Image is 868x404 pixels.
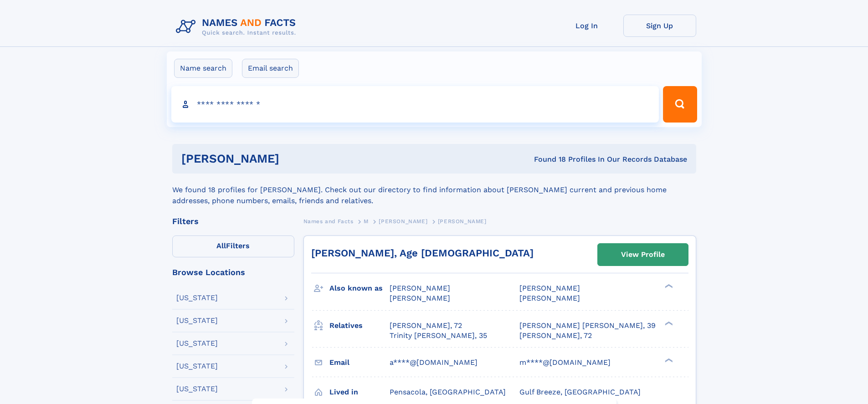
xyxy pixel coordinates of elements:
div: Filters [172,217,294,225]
a: [PERSON_NAME], Age [DEMOGRAPHIC_DATA] [311,247,534,259]
button: Search Button [663,86,697,123]
span: M [364,218,369,225]
img: Logo Names and Facts [172,15,303,39]
span: All [216,241,226,250]
span: [PERSON_NAME] [379,218,427,225]
div: [US_STATE] [176,340,218,347]
a: [PERSON_NAME], 72 [390,321,462,331]
span: [PERSON_NAME] [519,284,580,292]
div: [US_STATE] [176,294,218,302]
span: [PERSON_NAME] [390,284,450,292]
div: View Profile [621,244,665,265]
h3: Lived in [329,384,390,400]
a: View Profile [598,244,688,266]
a: [PERSON_NAME] [PERSON_NAME], 39 [519,321,656,331]
div: Found 18 Profiles In Our Records Database [406,154,687,164]
a: [PERSON_NAME], 72 [519,331,592,341]
span: [PERSON_NAME] [390,294,450,302]
div: [US_STATE] [176,317,218,324]
span: [PERSON_NAME] [519,294,580,302]
label: Name search [174,59,232,78]
div: ❯ [663,357,673,363]
a: Log In [550,15,623,37]
h1: [PERSON_NAME] [181,153,407,164]
label: Email search [242,59,299,78]
a: [PERSON_NAME] [379,215,427,227]
a: Names and Facts [303,215,354,227]
h3: Relatives [329,318,390,333]
a: M [364,215,369,227]
div: [US_STATE] [176,385,218,393]
div: We found 18 profiles for [PERSON_NAME]. Check out our directory to find information about [PERSON... [172,174,696,206]
label: Filters [172,235,294,257]
span: Pensacola, [GEOGRAPHIC_DATA] [390,388,506,396]
div: [US_STATE] [176,363,218,370]
h3: Also known as [329,281,390,296]
div: ❯ [663,320,673,326]
div: Browse Locations [172,268,294,276]
div: ❯ [663,283,673,289]
input: search input [171,86,659,123]
span: Gulf Breeze, [GEOGRAPHIC_DATA] [519,388,641,396]
a: Trinity [PERSON_NAME], 35 [390,331,487,341]
span: [PERSON_NAME] [438,218,487,225]
h3: Email [329,355,390,370]
a: Sign Up [623,15,696,37]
